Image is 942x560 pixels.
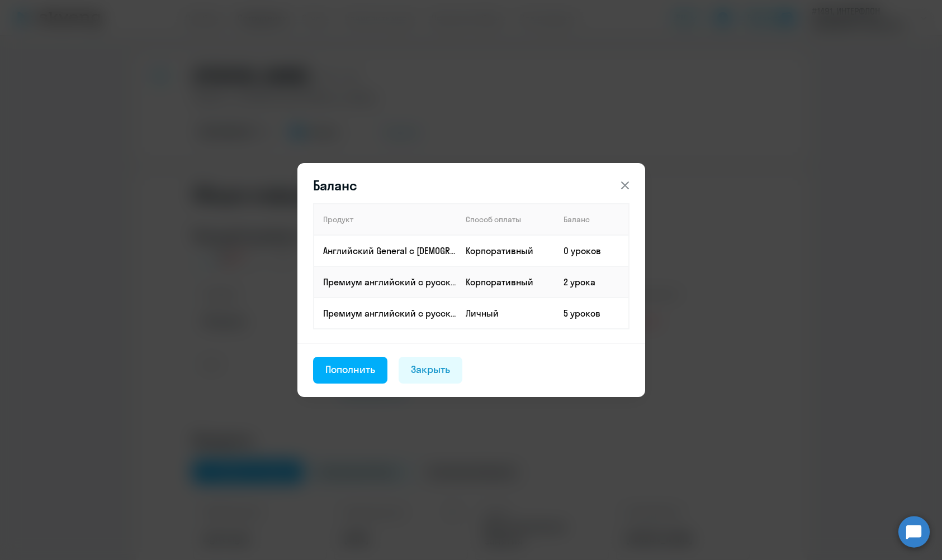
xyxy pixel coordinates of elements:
button: Пополнить [313,357,388,384]
div: Закрыть [411,362,450,377]
th: Продукт [314,204,457,235]
p: Премиум английский с русскоговорящим преподавателем [323,276,456,288]
td: 2 урока [555,266,629,298]
button: Закрыть [399,357,462,384]
td: 0 уроков [555,235,629,266]
td: Корпоративный [457,235,555,266]
th: Баланс [555,204,629,235]
p: Английский General с [DEMOGRAPHIC_DATA] преподавателем [323,245,456,257]
td: Личный [457,298,555,329]
th: Способ оплаты [457,204,555,235]
div: Пополнить [325,362,376,377]
td: 5 уроков [555,298,629,329]
td: Корпоративный [457,266,555,298]
header: Баланс [297,176,645,194]
p: Премиум английский с русскоговорящим преподавателем [323,307,456,319]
